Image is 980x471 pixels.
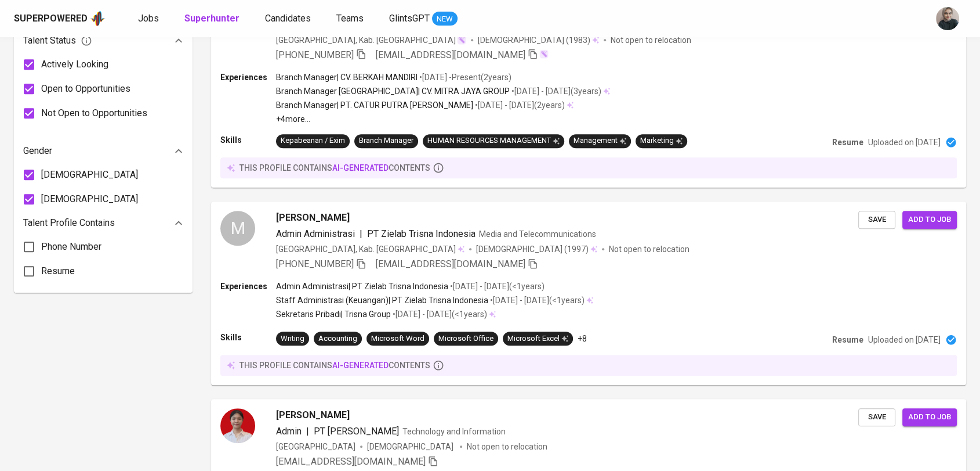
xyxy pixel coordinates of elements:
[359,135,413,146] div: Branch Manager
[220,71,276,83] p: Experiences
[306,425,309,438] span: |
[336,12,366,26] a: Teams
[276,408,350,422] span: [PERSON_NAME]
[360,227,362,241] span: |
[476,243,597,255] div: (1997)
[389,12,458,26] a: GlintsGPT NEW
[318,333,357,344] div: Accounting
[41,106,147,120] span: Not Open to Opportunities
[858,211,895,229] button: Save
[488,294,585,306] p: • [DATE] - [DATE] ( <1 years )
[220,408,255,443] img: 08c5f84bd86fe69cae34a1d6f33fdfee.jpg
[367,441,455,452] span: [DEMOGRAPHIC_DATA]
[902,408,957,426] button: Add to job
[276,34,466,46] div: [GEOGRAPHIC_DATA], Kab. [GEOGRAPHIC_DATA]
[574,135,626,146] div: Management
[467,441,547,452] p: Not open to relocation
[23,29,183,52] div: Talent Status
[14,10,106,27] a: Superpoweredapp logo
[23,144,52,158] p: Gender
[476,243,564,255] span: [DEMOGRAPHIC_DATA]
[276,308,391,320] p: Sekretaris Pribadi | Trisna Group
[276,456,426,467] span: [EMAIL_ADDRESS][DOMAIN_NAME]
[314,426,399,437] span: PT [PERSON_NAME]
[41,192,138,206] span: [DEMOGRAPHIC_DATA]
[14,12,88,26] div: Superpowered
[908,411,951,424] span: Add to job
[391,308,487,320] p: • [DATE] - [DATE] ( <1 years )
[611,34,691,46] p: Not open to relocation
[41,82,130,96] span: Open to Opportunities
[510,85,601,97] p: • [DATE] - [DATE] ( 3 years )
[864,213,890,226] span: Save
[276,99,473,111] p: Branch Manager | PT. CATUR PUTRA [PERSON_NAME]
[220,211,255,246] div: M
[23,211,183,235] div: Talent Profile Contains
[276,71,418,83] p: Branch Manager | CV. BERKAH MANDIRI
[211,202,966,385] a: M[PERSON_NAME]Admin Administrasi|PT Zielab Trisna IndonesiaMedia and Telecommunications[GEOGRAPHI...
[336,13,364,24] span: Teams
[276,49,354,60] span: [PHONE_NUMBER]
[908,213,951,226] span: Add to job
[389,13,430,24] span: GlintsGPT
[457,35,466,45] img: magic_wand.svg
[276,85,510,97] p: Branch Manager [GEOGRAPHIC_DATA] | CV. MITRA JAYA GROUP
[220,281,276,292] p: Experiences
[276,281,448,292] p: Admin Administrasi | PT Zielab Trisna Indonesia
[41,57,108,71] span: Actively Looking
[858,408,895,426] button: Save
[276,243,464,255] div: [GEOGRAPHIC_DATA], Kab. [GEOGRAPHIC_DATA]
[90,10,106,27] img: app logo
[367,228,476,239] span: PT Zielab Trisna Indonesia
[281,135,345,146] div: Kepabeanan / Exim
[473,99,565,111] p: • [DATE] - [DATE] ( 2 years )
[41,168,138,182] span: [DEMOGRAPHIC_DATA]
[276,441,355,452] div: [GEOGRAPHIC_DATA]
[507,333,568,344] div: Microsoft Excel
[23,34,92,48] span: Talent Status
[265,12,313,26] a: Candidates
[438,333,493,344] div: Microsoft Office
[276,258,354,269] span: [PHONE_NUMBER]
[332,163,389,172] span: AI-generated
[138,12,161,26] a: Jobs
[239,359,430,371] p: this profile contains contents
[936,7,959,30] img: rani.kulsum@glints.com
[276,426,302,437] span: Admin
[239,162,430,174] p: this profile contains contents
[276,211,350,225] span: [PERSON_NAME]
[184,12,242,26] a: Superhunter
[640,135,683,146] div: Marketing
[832,334,863,346] p: Resume
[432,13,458,25] span: NEW
[371,333,424,344] div: Microsoft Word
[184,13,239,24] b: Superhunter
[418,71,511,83] p: • [DATE] - Present ( 2 years )
[864,411,890,424] span: Save
[276,294,488,306] p: Staff Administrasi (Keuangan) | PT Zielab Trisna Indonesia
[138,13,159,24] span: Jobs
[479,229,596,239] span: Media and Telecommunications
[376,49,525,60] span: [EMAIL_ADDRESS][DOMAIN_NAME]
[276,228,355,239] span: Admin Administrasi
[376,258,525,269] span: [EMAIL_ADDRESS][DOMAIN_NAME]
[478,34,599,46] div: (1983)
[332,361,389,370] span: AI-generated
[41,240,101,254] span: Phone Number
[868,136,941,148] p: Uploaded on [DATE]
[902,211,957,229] button: Add to job
[265,13,311,24] span: Candidates
[23,216,115,230] p: Talent Profile Contains
[23,139,183,163] div: Gender
[276,113,610,125] p: +4 more ...
[868,334,941,346] p: Uploaded on [DATE]
[427,135,560,146] div: HUMAN RESOURCES MANAGEMENT
[832,136,863,148] p: Resume
[220,134,276,146] p: Skills
[609,243,689,255] p: Not open to relocation
[578,333,587,344] p: +8
[448,281,545,292] p: • [DATE] - [DATE] ( <1 years )
[402,427,506,436] span: Technology and Information
[220,332,276,343] p: Skills
[478,34,566,46] span: [DEMOGRAPHIC_DATA]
